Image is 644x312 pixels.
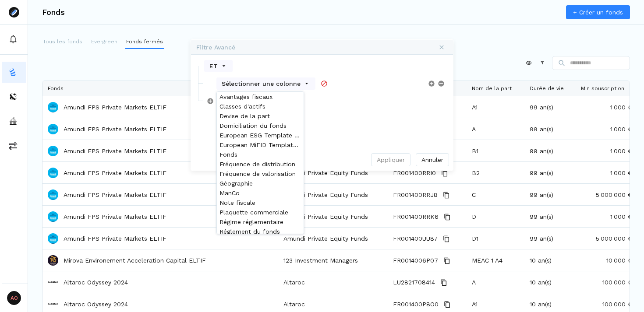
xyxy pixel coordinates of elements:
[278,206,388,227] div: Amundi Private Equity Funds
[219,180,253,187] span: Géographie
[64,168,166,177] a: Amundi FPS Private Markets ELTIF
[48,233,58,244] img: Amundi FPS Private Markets ELTIF
[576,118,637,140] div: 1 000 €
[467,140,524,161] div: B1
[48,102,58,112] img: Amundi FPS Private Markets ELTIF
[90,35,118,49] button: Evergreen
[7,291,21,305] span: AO
[9,117,18,126] img: asset-managers
[393,250,438,271] span: FR0014006P07
[48,299,58,309] img: Altaroc Odyssey 2024
[2,86,26,107] button: distributors
[576,249,637,271] div: 10 000 €
[64,300,128,308] p: Altaroc Odyssey 2024
[219,151,237,158] span: Fonds
[64,147,166,155] a: Amundi FPS Private Markets ELTIF
[64,190,166,199] a: Amundi FPS Private Markets ELTIF
[48,211,58,222] img: Amundi FPS Private Markets ELTIF
[48,85,64,91] span: Fonds
[393,272,435,293] span: LU2821708414
[48,189,58,200] img: Amundi FPS Private Markets ELTIF
[576,96,637,118] div: 1 000 €
[524,184,576,205] div: 99 an(s)
[441,190,452,200] button: Copy
[467,184,524,205] div: C
[9,92,18,101] img: distributors
[216,77,315,90] div: Colonne
[64,256,206,265] a: Mirova Environement Acceleration Capital ELTIF
[204,60,233,72] div: Opérateur de jonction
[278,228,388,249] div: Amundi Private Equity Funds
[524,96,576,118] div: 99 an(s)
[216,91,304,234] div: Filtre avancé constructeur Sélectionnez le champ de colonne
[566,5,630,19] a: + Créer un fonds
[467,249,524,271] div: MEAC 1 A4
[191,75,453,92] div: Condition de filtre Sélectionner une colonne. Niveau 2. Vous devez sélectionner une colonne. Appu...
[416,153,449,166] button: Annuler
[64,103,166,112] a: Amundi FPS Private Markets ELTIF
[467,118,524,140] div: A
[371,153,410,166] button: Appliquer
[393,228,438,249] span: FR001400UU87
[219,112,270,119] span: Devise de la part
[438,80,445,87] span: Supprimer
[219,132,301,139] span: European ESG Template (EET)
[191,57,453,110] div: Liste
[441,234,452,244] button: Copy
[196,44,433,51] span: Filtre Avancé
[222,80,301,87] div: Sélectionner une colonne
[191,39,453,171] div: Filtre Avancé
[524,140,576,161] div: 99 an(s)
[64,278,128,287] a: Altaroc Odyssey 2024
[42,8,65,16] h3: Fonds
[209,63,218,70] div: ET
[9,141,18,150] img: commissions
[530,85,564,91] span: Durée de vie
[219,141,301,148] span: European MiFID Template (EMT)
[467,206,524,227] div: D
[576,228,637,249] div: 5 000 000 €
[467,96,524,118] div: A1
[428,80,435,87] div: Ajouter un filtre ou un groupe
[219,209,288,216] span: Plaquette commerciale
[219,93,272,100] span: Avantages fiscaux
[219,103,265,110] span: Classes d'actifs
[524,271,576,293] div: 10 an(s)
[278,249,388,271] div: 123 Investment Managers
[442,212,453,222] button: Copy
[48,124,58,134] img: Amundi FPS Private Markets ELTIF
[278,271,388,293] div: Altaroc
[524,206,576,227] div: 99 an(s)
[467,271,524,293] div: A
[2,135,26,156] a: commissions
[524,162,576,183] div: 99 an(s)
[2,111,26,132] button: asset-managers
[576,162,637,183] div: 1 000 €
[442,256,452,266] button: Copy
[524,228,576,249] div: 99 an(s)
[442,299,453,310] button: Copy
[64,234,166,243] p: Amundi FPS Private Markets ELTIF
[576,184,637,205] div: 5 000 000 €
[393,206,439,228] span: FR001400RRK6
[64,212,166,221] p: Amundi FPS Private Markets ELTIF
[576,206,637,227] div: 1 000 €
[125,35,164,49] button: Fonds fermés
[48,168,58,178] img: Amundi FPS Private Markets ELTIF
[576,140,637,161] div: 1 000 €
[467,162,524,183] div: B2
[219,199,255,206] span: Note fiscale
[219,228,280,235] span: Réglement du fonds
[64,125,166,133] a: Amundi FPS Private Markets ELTIF
[48,146,58,156] img: Amundi FPS Private Markets ELTIF
[439,168,450,179] button: Copy
[576,271,637,293] div: 100 000 €
[219,122,287,129] span: Domiciliation du fonds
[524,249,576,271] div: 10 an(s)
